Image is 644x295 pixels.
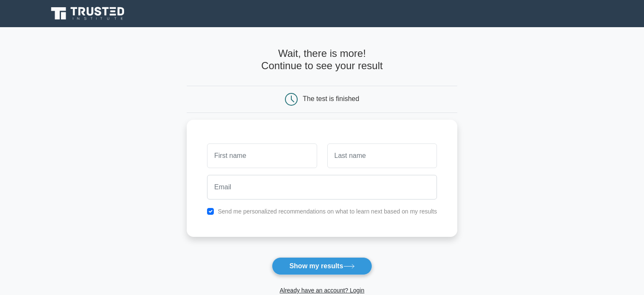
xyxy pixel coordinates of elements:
input: Email [207,175,437,199]
label: Send me personalized recommendations on what to learn next based on my results [218,208,437,215]
input: First name [207,143,317,168]
div: The test is finished [303,95,359,102]
a: Already have an account? Login [279,287,364,294]
h4: Wait, there is more! Continue to see your result [187,48,457,72]
button: Show my results [272,257,372,275]
input: Last name [327,143,437,168]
